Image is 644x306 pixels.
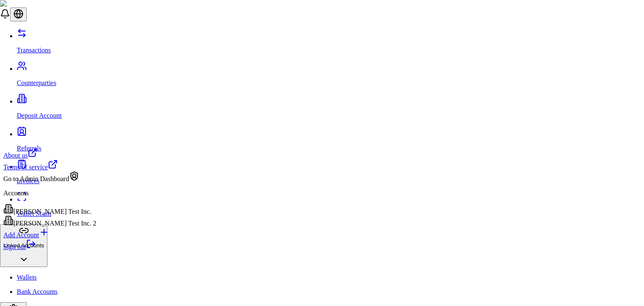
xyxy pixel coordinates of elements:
[3,189,96,197] p: Accounts
[3,204,96,215] div: [PERSON_NAME] Test Inc.
[3,171,96,183] div: Go to Admin Dashboard
[3,243,36,250] a: Sign out
[3,159,96,171] a: Terms of service
[3,215,96,227] div: [PERSON_NAME] Test Inc. 2
[3,227,96,239] a: Add Account
[3,148,96,159] a: About us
